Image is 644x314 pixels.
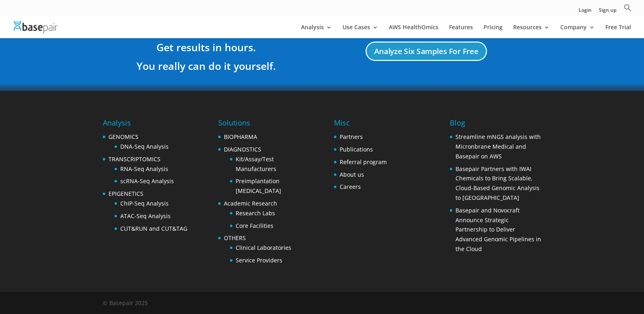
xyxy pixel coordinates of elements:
h3: Get results in hours. [103,40,310,58]
a: Publications [340,145,373,153]
h4: Misc [334,117,387,132]
a: Login [579,8,592,16]
a: Research Labs [236,209,275,217]
a: Careers [340,183,361,191]
a: BIOPHARMA [224,133,257,141]
a: Pricing [484,24,503,38]
a: Search Icon Link [624,4,632,16]
a: Referral program [340,158,387,166]
a: Resources [513,24,550,38]
a: About us [340,171,364,178]
a: GENOMICS [108,133,139,141]
h4: Blog [450,117,541,132]
a: CUT&RUN and CUT&TAG [120,225,187,232]
a: Academic Research [224,199,277,207]
a: Analyze Six Samples For Free [366,41,487,61]
a: ATAC-Seq Analysis [120,212,171,220]
a: Free Trial [605,24,631,38]
a: TRANSCRIPTOMICS [108,155,160,163]
a: OTHERS [224,234,246,242]
a: RNA-Seq Analysis [120,165,168,173]
a: Kit/Assay/Test Manufacturers [236,155,276,173]
a: Core Facilities [236,222,273,230]
a: Analysis [301,24,332,38]
a: EPIGENETICS [108,190,143,197]
h4: Analysis [103,117,187,132]
svg: Search [624,4,632,12]
a: Basepair Partners with IWAI Chemicals to Bring Scalable, Cloud-Based Genomic Analysis to [GEOGRAP... [455,165,540,201]
a: Service Providers [236,256,282,264]
a: Partners [340,133,363,141]
div: © Basepair 2025 [103,298,148,312]
h4: Solutions [218,117,310,132]
a: scRNA-Seq Analysis [120,177,174,185]
a: Features [449,24,473,38]
img: Basepair [14,21,57,33]
a: Preimplantation [MEDICAL_DATA] [236,177,281,195]
a: Company [560,24,595,38]
a: AWS HealthOmics [389,24,438,38]
a: Basepair and Novocraft Announce Strategic Partnership to Deliver Advanced Genomic Pipelines in th... [455,206,541,253]
a: Clinical Laboratories [236,244,291,251]
a: Sign up [599,8,616,16]
a: DIAGNOSTICS [224,145,261,153]
a: Use Cases [343,24,378,38]
a: DNA-Seq Analysis [120,143,169,150]
h3: You really can do it yourself. [103,58,310,77]
a: ChIP-Seq Analysis [120,199,169,207]
a: Streamline mNGS analysis with Micronbrane Medical and Basepair on AWS [455,133,541,160]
